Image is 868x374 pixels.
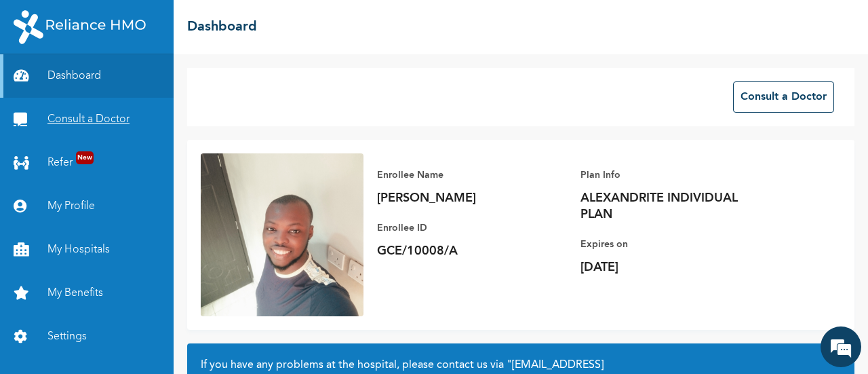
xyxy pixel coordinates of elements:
[222,7,255,39] div: Minimize live chat window
[377,190,567,206] p: [PERSON_NAME]
[133,306,259,348] div: FAQs
[201,153,363,316] img: Enrollee
[79,115,187,252] span: We're online!
[7,259,258,306] textarea: Type your message and hit 'Enter'
[377,243,567,259] p: GCE/10008/A
[580,259,770,276] p: [DATE]
[580,167,770,183] p: Plan Info
[7,330,133,339] span: Conversation
[377,220,567,236] p: Enrollee ID
[76,151,94,164] span: New
[377,167,567,183] p: Enrollee Name
[733,81,834,113] button: Consult a Doctor
[71,76,228,94] div: Chat with us now
[187,17,257,37] h2: Dashboard
[580,190,770,223] p: ALEXANDRITE INDIVIDUAL PLAN
[14,10,146,44] img: RelianceHMO's Logo
[25,68,55,102] img: d_794563401_company_1708531726252_794563401
[580,236,770,253] p: Expires on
